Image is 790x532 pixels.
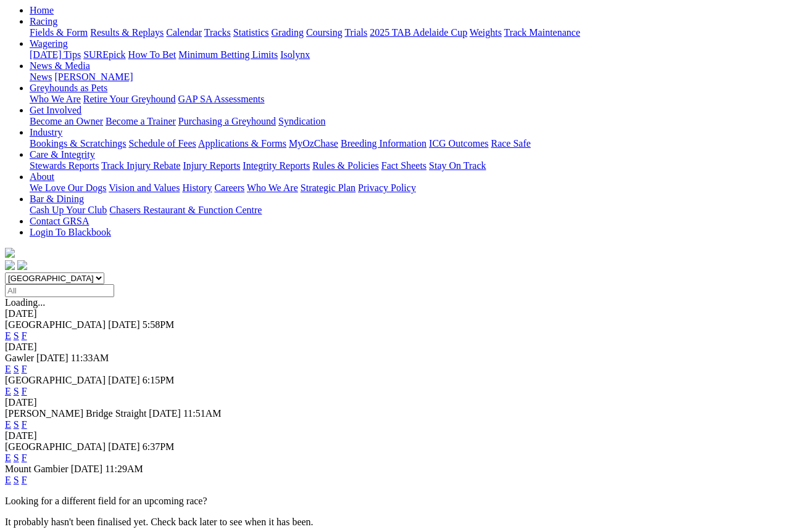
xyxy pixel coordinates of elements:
a: S [14,419,19,430]
a: News [30,72,52,82]
a: ICG Outcomes [429,138,488,149]
a: About [30,171,54,182]
a: [PERSON_NAME] [54,72,133,82]
a: Home [30,5,54,15]
a: GAP SA Assessments [178,94,265,104]
a: E [5,386,11,396]
a: Cash Up Your Club [30,205,107,215]
a: Injury Reports [183,160,240,171]
span: 6:37PM [143,441,175,452]
a: Schedule of Fees [128,138,196,149]
input: Select date [5,284,114,297]
a: Bar & Dining [30,194,84,204]
a: Rules & Policies [312,160,379,171]
a: E [5,419,11,430]
a: Bookings & Scratchings [30,138,126,149]
partial: It probably hasn't been finalised yet. Check back later to see when it has been. [5,517,314,527]
a: Track Injury Rebate [101,160,180,171]
a: S [14,452,19,463]
span: 11:29AM [105,464,143,474]
div: [DATE] [5,397,785,408]
span: [GEOGRAPHIC_DATA] [5,441,106,452]
img: facebook.svg [5,260,15,270]
a: Minimum Betting Limits [178,49,278,60]
a: Fact Sheets [381,160,426,171]
a: E [5,330,11,341]
span: [DATE] [36,353,69,363]
div: Greyhounds as Pets [30,94,785,105]
a: 2025 TAB Adelaide Cup [370,27,467,38]
a: [DATE] Tips [30,49,81,60]
a: S [14,386,19,396]
a: Industry [30,127,62,137]
a: F [22,364,27,374]
div: Get Involved [30,116,785,127]
div: [DATE] [5,430,785,441]
a: Integrity Reports [243,160,310,171]
div: [DATE] [5,308,785,319]
a: Racing [30,16,57,27]
a: Applications & Forms [198,138,286,149]
div: Industry [30,138,785,149]
span: Mount Gambier [5,464,69,474]
a: Who We Are [247,182,298,193]
a: F [22,475,27,485]
a: Calendar [166,27,202,38]
a: F [22,452,27,463]
span: [DATE] [108,319,140,330]
a: Greyhounds as Pets [30,83,107,93]
a: Statistics [233,27,269,38]
span: [DATE] [71,464,103,474]
span: Gawler [5,353,34,363]
a: Contact GRSA [30,216,89,226]
img: twitter.svg [17,260,27,270]
a: S [14,475,19,485]
a: Breeding Information [341,138,426,149]
a: History [182,182,212,193]
a: S [14,330,19,341]
a: Get Involved [30,105,81,115]
span: 11:33AM [71,353,109,363]
a: Retire Your Greyhound [83,94,176,104]
a: E [5,452,11,463]
div: Wagering [30,49,785,60]
a: Become an Owner [30,116,103,126]
a: Strategic Plan [301,182,355,193]
div: Care & Integrity [30,160,785,171]
span: [GEOGRAPHIC_DATA] [5,319,106,330]
a: Stay On Track [429,160,486,171]
a: Coursing [306,27,343,38]
span: 5:58PM [143,319,175,330]
a: SUREpick [83,49,125,60]
a: E [5,364,11,374]
a: News & Media [30,60,90,71]
a: Fields & Form [30,27,88,38]
a: Vision and Values [109,182,180,193]
a: MyOzChase [289,138,338,149]
a: Syndication [278,116,325,126]
a: Tracks [204,27,231,38]
a: F [22,419,27,430]
a: Race Safe [491,138,530,149]
a: F [22,330,27,341]
a: Care & Integrity [30,149,95,160]
a: Login To Blackbook [30,227,111,237]
a: Grading [272,27,304,38]
div: News & Media [30,72,785,83]
p: Looking for a different field for an upcoming race? [5,496,785,507]
a: Track Maintenance [504,27,580,38]
div: Racing [30,27,785,38]
a: Become a Trainer [106,116,176,126]
div: Bar & Dining [30,205,785,216]
span: [GEOGRAPHIC_DATA] [5,375,106,385]
a: How To Bet [128,49,177,60]
a: Weights [470,27,502,38]
img: logo-grsa-white.png [5,248,15,258]
span: [DATE] [149,408,181,419]
a: Wagering [30,38,68,49]
a: Trials [344,27,367,38]
span: 11:51AM [183,408,222,419]
a: Purchasing a Greyhound [178,116,276,126]
div: [DATE] [5,342,785,353]
a: E [5,475,11,485]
